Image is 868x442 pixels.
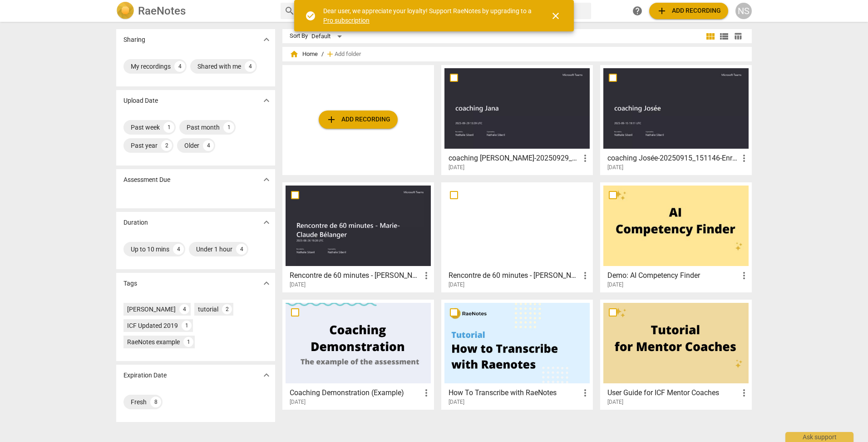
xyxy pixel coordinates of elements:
[449,164,464,171] span: [DATE]
[183,337,193,347] div: 1
[444,303,590,406] a: How To Transcribe with RaeNotes[DATE]
[421,270,432,281] span: more_vert
[305,10,316,21] span: check_circle
[449,153,580,164] h3: coaching Jana-20250929_093915-Enregistrement de la réunion
[127,321,178,330] div: ICF Updated 2019
[739,270,750,281] span: more_vert
[173,244,184,255] div: 4
[286,303,431,406] a: Coaching Demonstration (Example)[DATE]
[131,62,171,71] div: My recordings
[607,164,623,171] span: [DATE]
[335,51,361,58] span: Add folder
[704,30,717,43] button: Tile view
[629,3,646,19] a: Help
[196,245,232,254] div: Under 1 hour
[603,186,749,288] a: Demo: AI Competency Finder[DATE]
[311,29,345,44] div: Default
[260,33,273,46] button: Show more
[290,33,308,40] div: Sort By
[444,186,590,288] a: Rencontre de 60 minutes - [PERSON_NAME]-20250825_152820-Enregistrement de la réunion[DATE]
[321,51,324,58] span: /
[123,35,145,45] p: Sharing
[261,278,272,289] span: expand_more
[116,2,273,20] a: LogoRaeNotes
[163,122,174,133] div: 1
[286,186,431,288] a: Rencontre de 60 minutes - [PERSON_NAME]-20250826_152830-Enregistrement de la réunion[DATE]
[632,5,643,16] span: help
[580,387,591,398] span: more_vert
[123,371,167,380] p: Expiration Date
[245,61,256,72] div: 4
[260,216,273,229] button: Show more
[290,50,299,59] span: home
[222,304,232,314] div: 2
[290,50,318,59] span: Home
[580,153,591,164] span: more_vert
[734,32,742,40] span: table_chart
[607,398,623,406] span: [DATE]
[284,5,295,16] span: search
[717,30,731,43] button: List view
[449,281,464,289] span: [DATE]
[449,387,580,398] h3: How To Transcribe with RaeNotes
[131,141,158,150] div: Past year
[444,68,590,171] a: coaching [PERSON_NAME]-20250929_093915-Enregistrement de [GEOGRAPHIC_DATA][DATE]
[603,68,749,171] a: coaching Josée-20250915_151146-Enregistrement de [GEOGRAPHIC_DATA][DATE]
[123,175,170,185] p: Assessment Due
[649,3,728,19] button: Upload
[161,140,172,151] div: 2
[290,398,306,406] span: [DATE]
[545,5,567,27] button: Close
[607,153,739,164] h3: coaching Josée-20250915_151146-Enregistrement de la réunion
[603,303,749,406] a: User Guide for ICF Mentor Coaches[DATE]
[261,174,272,185] span: expand_more
[739,153,750,164] span: more_vert
[223,122,234,133] div: 1
[421,387,432,398] span: more_vert
[260,276,273,290] button: Show more
[656,5,721,16] span: Add recording
[580,270,591,281] span: more_vert
[326,114,337,125] span: add
[203,140,214,151] div: 4
[184,141,199,150] div: Older
[656,5,667,16] span: add
[131,397,147,407] div: Fresh
[123,96,158,105] p: Upload Date
[319,110,398,129] button: Upload
[705,31,716,42] span: view_module
[131,245,169,254] div: Up to 10 mins
[290,387,421,398] h3: Coaching Demonstration (Example)
[127,337,180,347] div: RaeNotes example
[325,50,335,59] span: add
[326,114,390,125] span: Add recording
[261,34,272,45] span: expand_more
[261,217,272,228] span: expand_more
[236,244,247,255] div: 4
[260,368,273,382] button: Show more
[323,6,534,25] div: Dear user, we appreciate your loyalty! Support RaeNotes by upgrading to a
[290,281,306,289] span: [DATE]
[449,398,464,406] span: [DATE]
[123,218,148,227] p: Duration
[735,3,752,19] button: NS
[607,270,739,281] h3: Demo: AI Competency Finder
[127,305,176,314] div: [PERSON_NAME]
[198,305,218,314] div: tutorial
[739,387,750,398] span: more_vert
[260,94,273,107] button: Show more
[261,95,272,106] span: expand_more
[116,2,134,20] img: Logo
[174,61,185,72] div: 4
[260,173,273,186] button: Show more
[290,270,421,281] h3: Rencontre de 60 minutes - Marie-Claude Bélanger-20250826_152830-Enregistrement de la réunion
[719,31,730,42] span: view_list
[150,397,161,407] div: 8
[607,281,623,289] span: [DATE]
[550,10,561,21] span: close
[182,321,192,331] div: 1
[449,270,580,281] h3: Rencontre de 60 minutes - Leclerc Marie-Eve-20250825_152820-Enregistrement de la réunion
[123,279,137,288] p: Tags
[261,370,272,381] span: expand_more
